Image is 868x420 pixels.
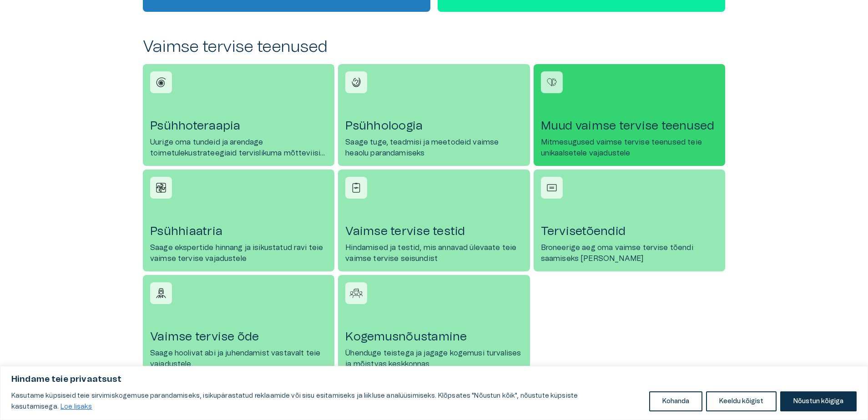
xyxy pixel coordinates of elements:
[345,348,522,370] p: Ühenduge teistega ja jagage kogemusi turvalises ja mõistvas keskkonnas
[345,137,522,159] p: Saage tuge, teadmisi ja meetodeid vaimse heaolu parandamiseks
[649,391,702,411] button: Kohanda
[150,119,327,133] h4: Psühhoteraapia
[541,224,718,239] h4: Tervisetõendid
[11,374,857,385] p: Hindame teie privaatsust
[46,7,60,15] span: Help
[780,391,857,411] button: Nõustun kõigiga
[345,242,522,264] p: Hindamised ja testid, mis annavad ülevaate teie vaimse tervise seisundist
[706,391,777,411] button: Keeldu kõigist
[345,119,522,133] h4: Psühholoogia
[143,37,725,57] h2: Vaimse tervise teenused
[150,242,327,264] p: Saage ekspertide hinnang ja isikustatud ravi teie vaimse tervise vajadustele
[541,137,718,159] p: Mitmesugused vaimse tervise teenused teie unikaalsetele vajadustele
[150,224,327,239] h4: Psühhiaatria
[349,181,363,195] img: Vaimse tervise testid icon
[349,75,363,89] img: Psühholoogia icon
[150,348,327,370] p: Saage hoolivat abi ja juhendamist vastavalt teie vajadustele
[345,224,522,239] h4: Vaimse tervise testid
[545,75,559,89] img: Muud vaimse tervise teenused icon
[541,242,718,264] p: Broneerige aeg oma vaimse tervise tõendi saamiseks [PERSON_NAME]
[150,330,327,344] h4: Vaimse tervise õde
[150,137,327,159] p: Uurige oma tundeid ja arendage toimetulekustrateegiaid tervislikuma mõtteviisi saavutamiseks
[154,75,168,89] img: Psühhoteraapia icon
[154,181,168,195] img: Psühhiaatria icon
[11,390,642,412] p: Kasutame küpsiseid teie sirvimiskogemuse parandamiseks, isikupärastatud reklaamide või sisu esita...
[345,330,522,344] h4: Kogemusnõustamine
[541,119,718,133] h4: Muud vaimse tervise teenused
[545,181,559,195] img: Tervisetõendid icon
[60,403,93,410] a: Loe lisaks
[349,286,363,300] img: Kogemusnõustamine icon
[154,286,168,300] img: Vaimse tervise õde icon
